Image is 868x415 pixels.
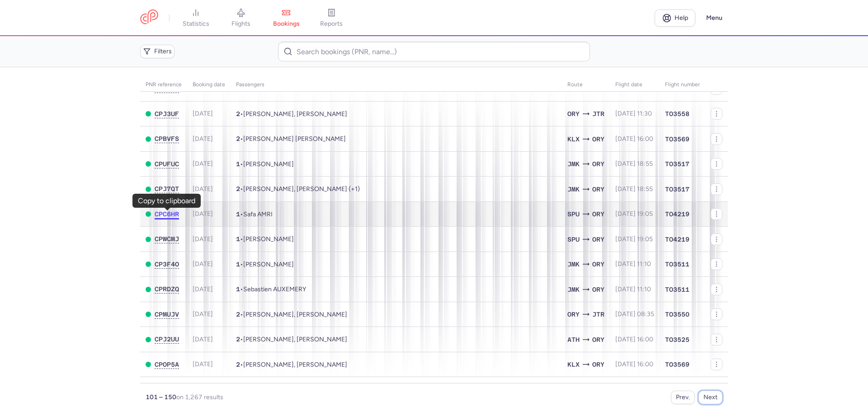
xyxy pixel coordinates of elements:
span: [DATE] [193,360,213,368]
span: on 1,267 results [176,393,223,401]
span: Mikonos, Mykonos, Greece [567,184,580,194]
span: Orly, Paris, France [592,284,604,294]
span: Felix DAO, Chiara MARANTA [243,311,347,318]
span: Kalamata, Kalamáta, Greece [567,134,580,144]
button: CP3F4O [155,261,179,268]
span: • [236,135,346,143]
button: CPRDZQ [155,285,179,293]
span: ORY [592,259,604,269]
span: 1 [236,235,240,242]
span: [DATE] [193,185,213,193]
span: flights [231,20,250,28]
button: CPWCMJ [155,235,179,243]
span: [DATE] 11:10 [615,285,651,293]
span: [DATE] [193,110,213,117]
span: Alexis KEDZIA [243,261,294,268]
span: 1 [236,285,240,293]
span: TO3525 [665,335,689,344]
span: 2 [236,185,240,192]
span: ORY [592,335,604,345]
button: CPJ3UF [155,110,179,118]
a: CitizenPlane red outlined logo [140,9,158,26]
th: flight date [610,78,660,92]
span: Orly, Paris, France [592,209,604,219]
button: CPOP5A [155,361,179,368]
span: [DATE] [193,285,213,293]
span: [DATE] 16:00 [615,336,653,343]
span: CPJ7QT [155,185,179,192]
span: [DATE] 11:10 [615,260,651,268]
span: Help [675,14,688,21]
a: statistics [173,8,218,28]
span: CPWCMJ [155,235,179,242]
span: Orly, Paris, France [592,359,604,369]
span: TO3569 [665,360,689,369]
span: bookings [273,20,300,28]
span: TO3511 [665,285,689,294]
span: TO3558 [665,109,689,118]
span: Mikonos, Mykonos, Greece [567,159,580,169]
span: • [236,336,347,343]
span: Split, Split, Croatia [567,234,580,244]
span: TO3517 [665,185,689,194]
span: [DATE] 11:00 [615,85,652,93]
span: [DATE] 18:55 [615,160,653,168]
span: reports [320,20,343,28]
button: CPJ7QT [155,185,179,193]
span: [DATE] [193,310,213,318]
a: reports [309,8,354,28]
a: flights [218,8,264,28]
th: Passengers [231,78,562,92]
span: • [236,110,347,118]
span: Filters [154,48,172,55]
span: • [236,185,360,193]
a: bookings [264,8,309,28]
span: [DATE] [193,336,213,343]
th: Route [562,78,610,92]
span: [DATE] 16:00 [615,360,653,368]
button: Menu [701,9,728,27]
button: Next [698,391,722,404]
span: 2 [236,110,240,117]
span: [DATE] 11:30 [615,110,652,117]
span: Sebastien AUXEMERY [243,285,306,293]
span: 2 [236,361,240,368]
span: • [236,160,294,168]
span: • [236,311,347,318]
span: statistics [183,20,209,28]
th: Flight number [660,78,705,92]
span: 2 [236,311,240,318]
span: Ariane MARVALDI [243,160,294,168]
span: TO3511 [665,260,689,269]
span: Kalamata, Kalamáta, Greece [567,359,580,369]
button: CPJ2UU [155,336,179,343]
button: CPMUJV [155,311,179,318]
span: Orly, Paris, France [567,109,580,119]
span: Athens International Airport, Athens, Greece [567,335,580,345]
span: [DATE] [193,235,213,243]
span: • [236,235,294,243]
th: Booking date [187,78,231,92]
span: TO3569 [665,135,689,144]
span: CPJ2UU [155,336,179,343]
span: 1 [236,160,240,168]
span: 2 [236,135,240,142]
button: CPBVFS [155,135,179,143]
span: Safa AMRI [243,210,273,218]
span: [DATE] 08:35 [615,310,654,318]
a: Help [655,9,695,27]
span: JMK [567,259,580,269]
span: TO4219 [665,210,689,219]
span: [DATE] 18:55 [615,185,653,193]
span: Santorini (Thira), Santorin, Greece [592,309,604,319]
span: Nicolas RAUDE, Amandine CARON, Giulia RAUDE [243,185,360,193]
span: [DATE] 19:05 [615,235,653,243]
span: Emma ANDRE, Antoine CHATEL [243,336,347,343]
span: • [236,285,306,293]
span: [DATE] 16:00 [615,135,653,143]
span: [DATE] [193,135,213,143]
